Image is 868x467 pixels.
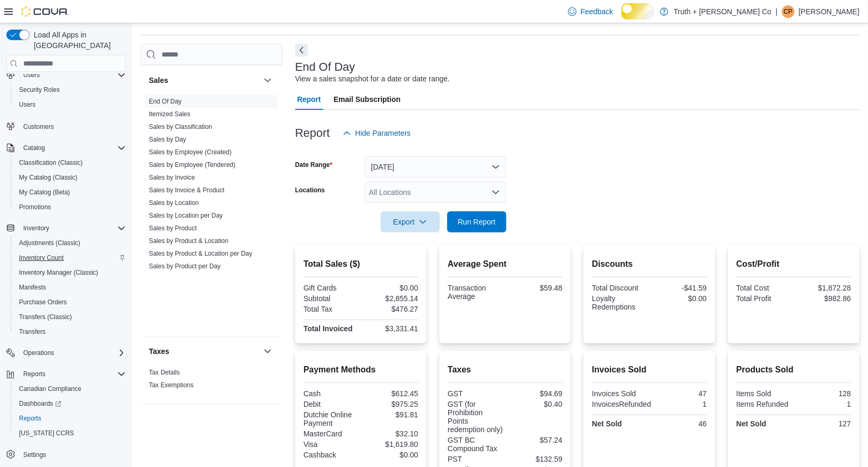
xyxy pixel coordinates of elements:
[149,98,182,105] a: End Of Day
[15,325,50,338] a: Transfers
[19,283,46,292] span: Manifests
[19,222,126,235] span: Inventory
[19,254,64,262] span: Inventory Count
[295,127,330,139] h3: Report
[796,419,851,428] div: 127
[448,284,503,301] div: Transaction Average
[23,123,54,131] span: Customers
[304,363,418,376] h2: Payment Methods
[387,211,433,232] span: Export
[304,429,359,438] div: MasterCard
[15,281,126,294] span: Manifests
[15,266,126,279] span: Inventory Manager (Classic)
[19,448,126,461] span: Settings
[581,6,613,17] span: Feedback
[381,211,440,232] button: Export
[23,349,54,357] span: Operations
[11,97,130,112] button: Users
[149,161,235,169] span: Sales by Employee (Tendered)
[304,258,418,270] h2: Total Sales ($)
[304,305,359,313] div: Total Tax
[23,71,40,79] span: Users
[11,381,130,396] button: Canadian Compliance
[592,389,647,398] div: Invoices Sold
[655,400,706,408] div: 1
[295,44,308,57] button: Next
[799,5,860,18] p: [PERSON_NAME]
[448,389,503,398] div: GST
[507,436,563,444] div: $57.24
[363,410,418,419] div: $91.81
[11,295,130,310] button: Purchase Orders
[11,396,130,411] a: Dashboards
[297,89,321,110] span: Report
[149,211,223,220] span: Sales by Location per Day
[19,203,51,211] span: Promotions
[19,222,53,235] button: Inventory
[304,400,359,408] div: Debit
[11,265,130,280] button: Inventory Manager (Classic)
[363,440,418,449] div: $1,619.80
[15,382,126,395] span: Canadian Compliance
[2,141,130,155] button: Catalog
[23,224,49,232] span: Inventory
[15,412,45,425] a: Reports
[652,284,707,292] div: -$41.59
[304,410,359,427] div: Dutchie Online Payment
[592,294,647,311] div: Loyalty Redemptions
[737,294,792,303] div: Total Profit
[448,455,503,463] div: PST
[295,61,355,73] h3: End Of Day
[149,250,252,257] a: Sales by Product & Location per Day
[507,284,563,292] div: $59.48
[149,123,212,130] a: Sales by Classification
[492,188,500,197] button: Open list of options
[737,400,792,408] div: Items Refunded
[15,427,78,440] a: [US_STATE] CCRS
[15,237,126,249] span: Adjustments (Classic)
[304,440,359,449] div: Visa
[295,161,333,169] label: Date Range
[304,284,359,292] div: Gift Cards
[295,186,325,194] label: Locations
[149,212,223,219] a: Sales by Location per Day
[149,186,224,194] span: Sales by Invoice & Product
[19,399,61,408] span: Dashboards
[15,156,87,169] a: Classification (Classic)
[19,347,59,359] button: Operations
[30,30,126,51] span: Load All Apps in [GEOGRAPHIC_DATA]
[149,123,212,131] span: Sales by Classification
[149,136,186,143] a: Sales by Day
[564,1,617,22] a: Feedback
[15,186,74,199] a: My Catalog (Beta)
[15,427,126,440] span: Washington CCRS
[448,400,503,434] div: GST (for Prohibition Points redemption only)
[19,69,44,81] button: Users
[11,200,130,214] button: Promotions
[15,325,126,338] span: Transfers
[149,263,221,270] a: Sales by Product per Day
[11,170,130,185] button: My Catalog (Classic)
[15,382,86,395] a: Canadian Compliance
[261,345,274,358] button: Taxes
[149,199,199,207] span: Sales by Location
[15,311,76,323] a: Transfers (Classic)
[15,83,126,96] span: Security Roles
[448,258,562,270] h2: Average Spent
[15,251,68,264] a: Inventory Count
[304,324,353,333] strong: Total Invoiced
[23,451,46,459] span: Settings
[507,455,563,463] div: $132.59
[363,305,418,313] div: $476.27
[15,201,55,213] a: Promotions
[19,158,83,167] span: Classification (Classic)
[2,68,130,82] button: Users
[19,119,126,133] span: Customers
[149,381,194,389] a: Tax Exemptions
[11,236,130,250] button: Adjustments (Classic)
[149,110,191,118] span: Itemized Sales
[2,221,130,236] button: Inventory
[11,280,130,295] button: Manifests
[782,5,795,18] div: Cindy Pendergast
[149,237,229,245] a: Sales by Product & Location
